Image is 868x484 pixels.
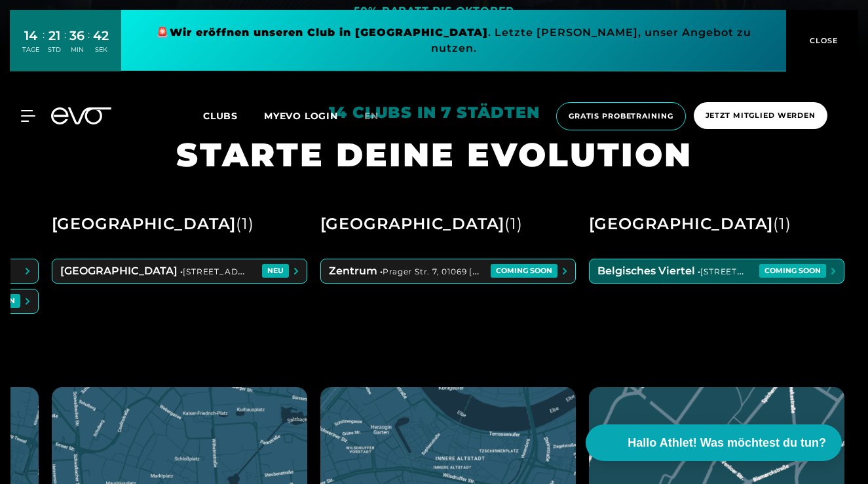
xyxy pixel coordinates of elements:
div: : [88,28,90,62]
div: TAGE [22,45,39,54]
div: [GEOGRAPHIC_DATA] [52,209,254,239]
div: 36 [69,26,85,45]
button: CLOSE [786,10,858,71]
div: : [43,28,45,62]
a: en [364,109,394,124]
span: Jetzt Mitglied werden [706,110,816,121]
div: MIN [69,45,85,54]
span: ( 1 ) [236,214,254,233]
div: [GEOGRAPHIC_DATA] [589,209,791,239]
a: Jetzt Mitglied werden [690,102,831,130]
h1: STARTE DEINE EVOLUTION [176,134,692,176]
span: Gratis Probetraining [569,111,673,122]
span: en [364,110,379,122]
span: CLOSE [806,35,839,47]
span: Clubs [203,110,238,122]
span: ( 1 ) [504,214,522,233]
a: MYEVO LOGIN [264,110,338,122]
span: ( 1 ) [773,214,791,233]
div: : [64,28,66,62]
span: Hallo Athlet! Was möchtest du tun? [628,434,826,452]
div: STD [48,45,61,54]
div: 42 [93,26,109,45]
a: Clubs [203,109,264,122]
button: Hallo Athlet! Was möchtest du tun? [586,424,842,461]
div: 21 [48,26,61,45]
div: 14 [22,26,39,45]
div: SEK [93,45,109,54]
a: Gratis Probetraining [552,102,690,130]
div: [GEOGRAPHIC_DATA] [320,209,523,239]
